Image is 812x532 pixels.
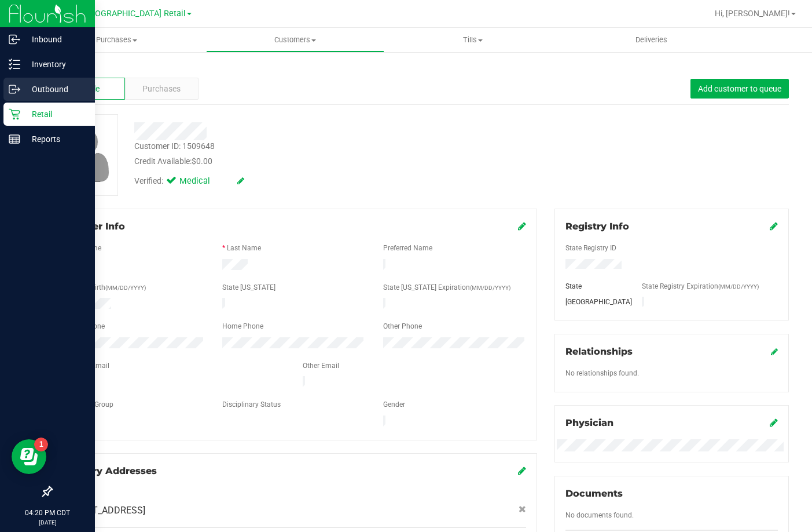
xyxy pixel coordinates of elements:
div: Verified: [134,175,244,188]
span: TX South-[GEOGRAPHIC_DATA] Retail [45,9,186,19]
span: [STREET_ADDRESS] [62,504,145,518]
span: (MM/DD/YYYY) [470,285,510,291]
p: Retail [20,107,90,121]
span: Documents [565,488,623,499]
label: State [US_STATE] [222,282,275,293]
inline-svg: Inbound [9,34,20,45]
span: Relationships [565,346,633,357]
span: Purchases [142,83,181,95]
label: Disciplinary Status [222,399,281,410]
p: Reports [20,132,90,146]
label: Other Phone [383,321,422,331]
label: Last Name [227,243,261,253]
p: Inventory [20,57,90,71]
iframe: Resource center unread badge [34,438,48,451]
div: Customer ID: 1509648 [134,140,215,152]
iframe: Resource center [12,439,46,474]
span: Purchases [28,35,205,45]
inline-svg: Reports [9,133,20,145]
span: (MM/DD/YYYY) [105,285,146,291]
label: Preferred Name [383,243,432,253]
div: State [557,281,633,291]
span: Deliveries [620,35,683,45]
inline-svg: Retail [9,108,20,120]
span: Physician [565,417,613,428]
div: Credit Available: [134,155,495,167]
label: State [US_STATE] Expiration [383,282,510,293]
label: Other Email [303,360,339,371]
p: [DATE] [5,518,90,527]
span: Tills [385,35,562,45]
label: State Registry ID [565,243,616,253]
span: Registry Info [565,221,629,232]
p: Inbound [20,32,90,46]
span: $0.00 [192,156,212,166]
a: Customers [206,28,384,52]
button: Add customer to queue [690,79,789,99]
a: Purchases [28,28,206,52]
label: Gender [383,399,405,410]
p: 04:20 PM CDT [5,508,90,518]
inline-svg: Outbound [9,83,20,95]
p: Outbound [20,82,90,96]
span: Hi, [PERSON_NAME]! [715,9,790,18]
span: No documents found. [565,511,634,519]
label: No relationships found. [565,368,639,378]
span: Delivery Addresses [62,465,157,476]
inline-svg: Inventory [9,59,20,70]
span: Customers [207,35,384,45]
label: Date of Birth [67,282,146,293]
a: Tills [384,28,563,52]
span: Add customer to queue [698,84,781,93]
label: Home Phone [222,321,263,331]
span: Medical [179,175,226,188]
div: [GEOGRAPHIC_DATA] [557,297,633,307]
a: Deliveries [562,28,740,52]
span: (MM/DD/YYYY) [718,283,759,290]
label: State Registry Expiration [642,281,759,291]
